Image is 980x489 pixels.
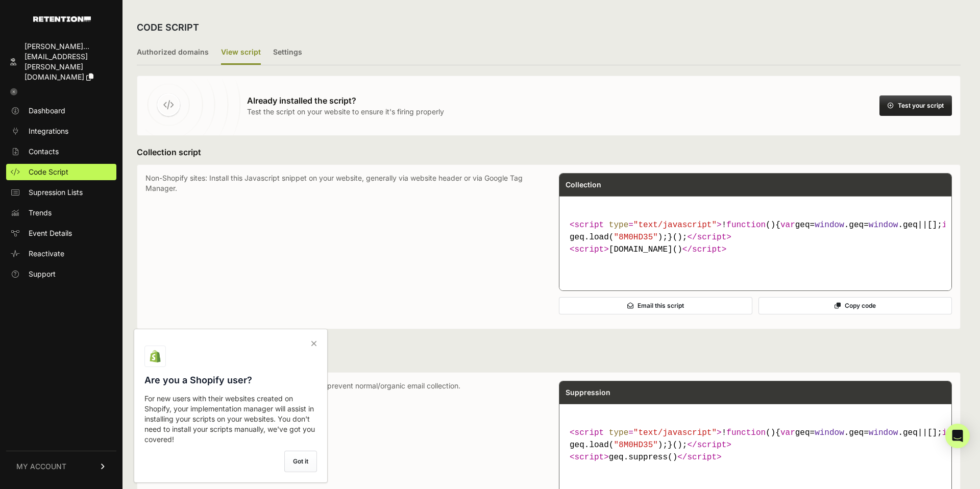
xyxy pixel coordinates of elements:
[145,173,538,321] p: Non-Shopify sites: Install this Javascript snippet on your website, generally via website header ...
[6,205,116,221] a: Trends
[137,146,961,158] h3: Collection script
[570,221,722,230] span: < = >
[29,228,72,238] span: Event Details
[144,373,317,387] h3: Are you a Shopify user?
[29,126,68,136] span: Integrations
[29,167,68,177] span: Code Script
[6,103,116,119] a: Dashboard
[726,221,775,230] span: ( )
[566,215,945,260] code: [DOMAIN_NAME]()
[247,107,444,117] p: Test the script on your website to ensure it's firing properly
[687,233,731,242] span: </ >
[575,221,604,230] span: script
[6,266,116,282] a: Support
[24,52,88,81] span: [EMAIL_ADDRESS][PERSON_NAME][DOMAIN_NAME]
[16,461,66,472] span: MY ACCOUNT
[24,41,112,52] div: [PERSON_NAME]...
[221,41,261,65] label: View script
[6,451,116,482] a: MY ACCOUNT
[559,381,951,404] div: Suppression
[284,451,317,472] label: Got it
[29,146,59,157] span: Contacts
[6,184,116,201] a: Supression Lists
[149,350,161,362] img: Shopify
[879,95,952,116] button: Test your script
[570,453,609,462] span: < >
[614,233,657,242] span: "8M0HD35"
[570,245,609,254] span: < >
[566,423,945,468] code: geq.suppress()
[6,38,116,85] a: [PERSON_NAME]... [EMAIL_ADDRESS][PERSON_NAME][DOMAIN_NAME]
[677,453,721,462] span: </ >
[29,106,65,116] span: Dashboard
[29,249,64,259] span: Reactivate
[697,441,727,450] span: script
[137,41,209,65] label: Authorized domains
[33,16,91,22] img: Retention.com
[633,221,717,230] span: "text/javascript"
[609,428,628,437] span: type
[815,221,844,230] span: window
[942,221,952,230] span: if
[697,233,727,242] span: script
[815,428,844,437] span: window
[687,441,731,450] span: </ >
[6,123,116,139] a: Integrations
[726,221,766,230] span: function
[609,221,628,230] span: type
[687,453,717,462] span: script
[559,297,752,314] button: Email this script
[570,428,722,437] span: < = >
[137,20,199,35] h2: CODE SCRIPT
[247,94,444,107] h3: Already installed the script?
[575,453,604,462] span: script
[6,225,116,241] a: Event Details
[6,246,116,262] a: Reactivate
[559,174,951,196] div: Collection
[726,428,766,437] span: function
[726,428,775,437] span: ( )
[137,354,961,366] h3: Suppression script
[780,428,795,437] span: var
[29,269,56,279] span: Support
[692,245,722,254] span: script
[780,221,795,230] span: var
[869,428,898,437] span: window
[942,428,952,437] span: if
[6,143,116,160] a: Contacts
[633,428,717,437] span: "text/javascript"
[29,208,52,218] span: Trends
[6,164,116,180] a: Code Script
[869,221,898,230] span: window
[945,424,970,448] div: Open Intercom Messenger
[682,245,726,254] span: </ >
[273,41,302,65] label: Settings
[575,428,604,437] span: script
[144,394,317,445] p: For new users with their websites created on Shopify, your implementation manager will assist in ...
[614,441,657,450] span: "8M0HD35"
[758,297,952,314] button: Copy code
[29,187,83,198] span: Supression Lists
[575,245,604,254] span: script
